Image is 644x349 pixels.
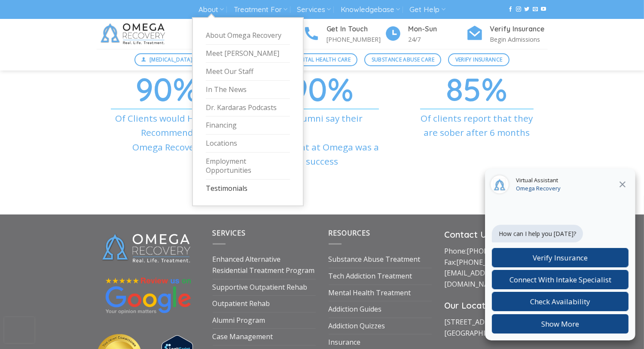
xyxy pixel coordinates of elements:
[213,251,316,279] a: Enhanced Alternative Residential Treatment Program
[329,318,385,334] a: Addiction Quizzes
[97,111,238,154] p: Of Clients would HIGHLY Recommend Omega Recovery
[372,55,434,64] span: Substance Abuse Care
[445,299,548,312] h3: Our Location
[541,6,546,12] a: Follow on YouTube
[206,99,290,117] a: Dr. Kardaras Podcasts
[445,268,504,289] a: [EMAIL_ADDRESS][DOMAIN_NAME]
[516,6,521,12] a: Follow on Instagram
[455,55,503,64] span: Verify Insurance
[206,63,290,81] a: Meet Our Staff
[445,317,514,338] a: [STREET_ADDRESS][GEOGRAPHIC_DATA]
[490,34,548,44] p: Begin Admissions
[4,317,34,343] iframe: reCAPTCHA
[329,228,370,238] span: Resources
[134,53,200,66] a: [MEDICAL_DATA]
[234,2,287,18] a: Treatment For
[213,279,308,296] a: Supportive Outpatient Rehab
[329,285,411,301] a: Mental Health Treatment
[445,229,491,240] strong: Contact Us
[97,19,172,49] img: Omega Recovery
[206,27,290,45] a: About Omega Recovery
[327,24,385,35] h4: Get In Touch
[508,6,513,12] a: Follow on Facebook
[294,55,351,64] span: Mental Health Care
[303,24,385,45] a: Get In Touch [PHONE_NUMBER]
[406,111,548,140] p: Of clients report that they are sober after 6 months
[410,2,446,18] a: Get Help
[297,2,331,18] a: Services
[406,86,548,92] h1: 85%
[213,312,266,329] a: Alumni Program
[97,86,238,92] h1: 90%
[327,34,385,44] p: [PHONE_NUMBER]
[150,55,192,64] span: [MEDICAL_DATA]
[466,24,548,45] a: Verify Insurance Begin Admissions
[467,246,529,256] a: [PHONE_NUMBER]
[490,24,548,35] h4: Verify Insurance
[287,53,357,66] a: Mental Health Care
[341,2,400,18] a: Knowledgebase
[525,6,530,12] a: Follow on Twitter
[409,24,466,35] h4: Mon-Sun
[206,135,290,153] a: Locations
[364,53,441,66] a: Substance Abuse Care
[206,45,290,63] a: Meet [PERSON_NAME]
[448,53,510,66] a: Verify Insurance
[251,111,393,168] p: Of Alumni say their treatment at Omega was a success
[206,116,290,135] a: Financing
[409,34,466,44] p: 24/7
[457,257,519,267] a: [PHONE_NUMBER]
[213,296,270,312] a: Outpatient Rehab
[329,301,382,318] a: Addiction Guides
[213,228,246,238] span: Services
[213,329,273,345] a: Case Management
[206,153,290,180] a: Employment Opportunities
[206,81,290,99] a: In The News
[445,246,548,290] p: Phone: Fax:
[251,86,393,92] h1: 90%
[533,6,538,12] a: Send us an email
[206,180,290,197] a: Testimonials
[198,2,224,18] a: About
[329,251,421,268] a: Substance Abuse Treatment
[329,268,412,285] a: Tech Addiction Treatment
